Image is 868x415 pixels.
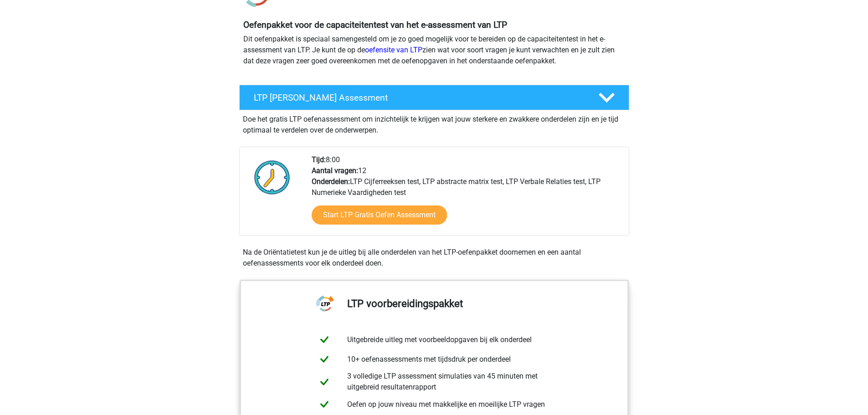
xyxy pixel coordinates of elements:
[239,110,629,136] div: Doe het gratis LTP oefenassessment om inzichtelijk te krijgen wat jouw sterkere en zwakkere onder...
[254,92,584,103] h4: LTP [PERSON_NAME] Assessment
[312,177,350,186] b: Onderdelen:
[239,247,629,269] div: Na de Oriëntatietest kun je de uitleg bij alle onderdelen van het LTP-oefenpakket doornemen en ee...
[305,154,628,236] div: 8:00 12 LTP Cijferreeksen test, LTP abstracte matrix test, LTP Verbale Relaties test, LTP Numerie...
[312,205,447,225] a: Start LTP Gratis Oefen Assessment
[312,166,358,175] b: Aantal vragen:
[312,155,326,164] b: Tijd:
[243,34,625,67] p: Dit oefenpakket is speciaal samengesteld om je zo goed mogelijk voor te bereiden op de capaciteit...
[243,20,507,30] b: Oefenpakket voor de capaciteitentest van het e-assessment van LTP
[249,154,295,200] img: Klok
[365,46,422,54] a: oefensite van LTP
[236,85,633,110] a: LTP [PERSON_NAME] Assessment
